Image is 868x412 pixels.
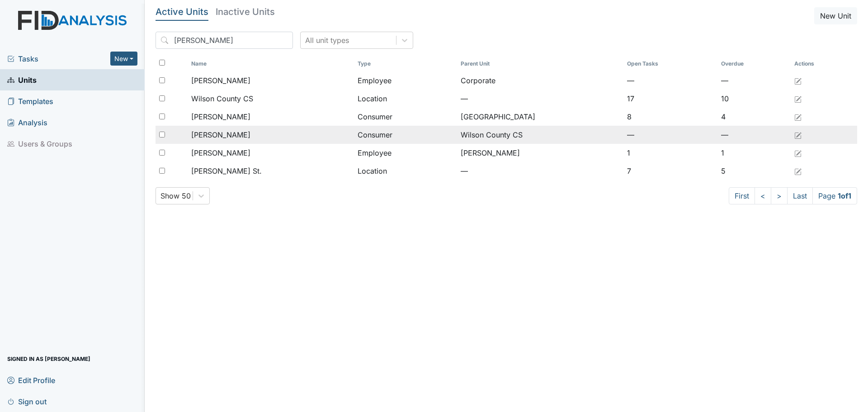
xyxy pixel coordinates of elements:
th: Toggle SortBy [717,56,791,71]
td: — [623,71,717,90]
span: Edit Profile [7,373,55,387]
a: First [729,187,755,204]
td: 4 [717,108,791,126]
th: Toggle SortBy [188,56,354,71]
th: Actions [791,56,836,71]
h5: Active Units [156,7,208,16]
td: Wilson County CS [457,126,623,144]
th: Toggle SortBy [457,56,623,71]
a: Tasks [7,53,110,64]
a: Edit [794,147,802,158]
td: — [457,162,623,180]
td: Location [354,90,457,108]
td: Employee [354,71,457,90]
td: Consumer [354,108,457,126]
span: [PERSON_NAME] St. [191,166,262,176]
td: 7 [623,162,717,180]
td: — [457,90,623,108]
span: [PERSON_NAME] [191,147,250,158]
td: [GEOGRAPHIC_DATA] [457,108,623,126]
a: Edit [794,166,802,176]
td: 17 [623,90,717,108]
strong: 1 of 1 [838,191,851,200]
button: New [110,52,137,66]
a: Edit [794,129,802,140]
div: All unit types [305,35,349,46]
td: — [717,126,791,144]
td: 10 [717,90,791,108]
th: Toggle SortBy [354,56,457,71]
td: Consumer [354,126,457,144]
td: — [623,126,717,144]
input: Toggle All Rows Selected [159,60,165,66]
td: [PERSON_NAME] [457,144,623,162]
a: > [771,187,788,204]
td: 1 [623,144,717,162]
td: 5 [717,162,791,180]
input: Search... [156,32,293,49]
th: Toggle SortBy [623,56,717,71]
span: [PERSON_NAME] [191,111,250,122]
span: [PERSON_NAME] [191,75,250,86]
span: Units [7,73,37,87]
div: Show 50 [160,190,191,201]
span: [PERSON_NAME] [191,129,250,140]
nav: task-pagination [729,187,857,204]
span: Page [812,187,857,204]
td: Location [354,162,457,180]
a: Edit [794,75,802,86]
span: Sign out [7,394,47,408]
a: Last [787,187,813,204]
a: Edit [794,111,802,122]
td: — [717,71,791,90]
a: < [755,187,771,204]
td: Employee [354,144,457,162]
span: Templates [7,94,53,108]
td: Corporate [457,71,623,90]
span: Analysis [7,115,47,129]
td: 1 [717,144,791,162]
a: Edit [794,93,802,104]
td: 8 [623,108,717,126]
button: New Unit [814,7,857,24]
span: Wilson County CS [191,93,253,104]
h5: Inactive Units [216,7,275,16]
span: Signed in as [PERSON_NAME] [7,352,90,366]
